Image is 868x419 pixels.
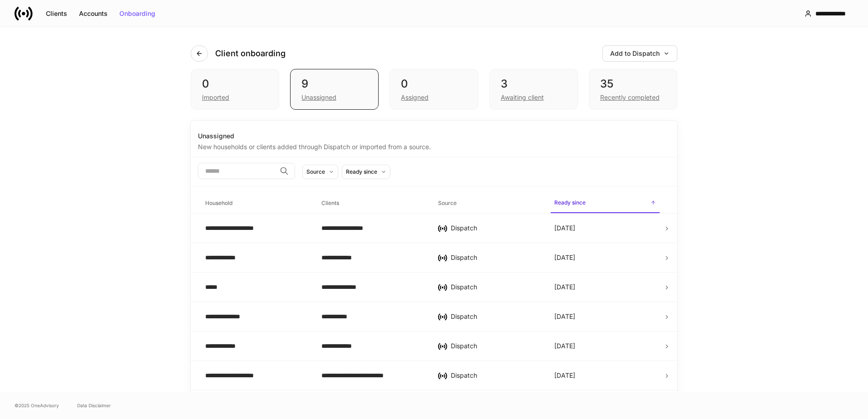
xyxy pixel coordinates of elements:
p: [DATE] [554,371,575,380]
div: Dispatch [451,371,540,380]
span: Clients [318,194,427,213]
div: Unassigned [301,93,336,102]
h6: Source [438,199,457,207]
div: Add to Dispatch [610,50,670,57]
p: [DATE] [554,253,575,262]
div: Assigned [401,93,429,102]
p: [DATE] [554,341,575,351]
div: 9 [301,77,367,91]
div: Onboarding [119,10,155,17]
div: 0 [202,77,268,91]
p: [DATE] [554,312,575,321]
div: Dispatch [451,253,540,262]
div: 9Unassigned [290,69,379,110]
span: © 2025 OneAdvisory [15,402,59,409]
div: Source [306,167,325,176]
div: Dispatch [451,312,540,321]
div: 0Imported [191,69,279,110]
div: Clients [46,10,67,17]
div: Dispatch [451,224,540,233]
p: [DATE] [554,283,575,292]
div: New households or clients added through Dispatch or imported from a source. [198,141,670,151]
div: Dispatch [451,341,540,351]
div: Awaiting client [501,93,544,102]
button: Add to Dispatch [602,45,677,62]
button: Source [302,165,338,179]
button: Ready since [342,165,390,179]
span: Household [202,194,311,213]
button: Accounts [73,6,113,21]
div: 35 [600,77,666,91]
div: Unassigned [198,132,670,141]
div: 3Awaiting client [489,69,578,110]
div: Recently completed [600,93,660,102]
div: 0Assigned [390,69,478,110]
div: Imported [202,93,229,102]
h6: Clients [321,199,339,207]
button: Onboarding [113,6,161,21]
div: 35Recently completed [589,69,677,110]
div: Accounts [79,10,108,17]
div: Ready since [346,167,377,176]
div: 0 [401,77,467,91]
h6: Household [205,199,232,207]
h6: Ready since [554,198,586,207]
button: Clients [40,6,73,21]
a: Data Disclaimer [77,402,111,409]
span: Source [434,194,543,213]
h4: Client onboarding [215,48,286,59]
span: Ready since [551,194,660,213]
div: 3 [501,77,567,91]
div: Dispatch [451,283,540,292]
p: [DATE] [554,224,575,233]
